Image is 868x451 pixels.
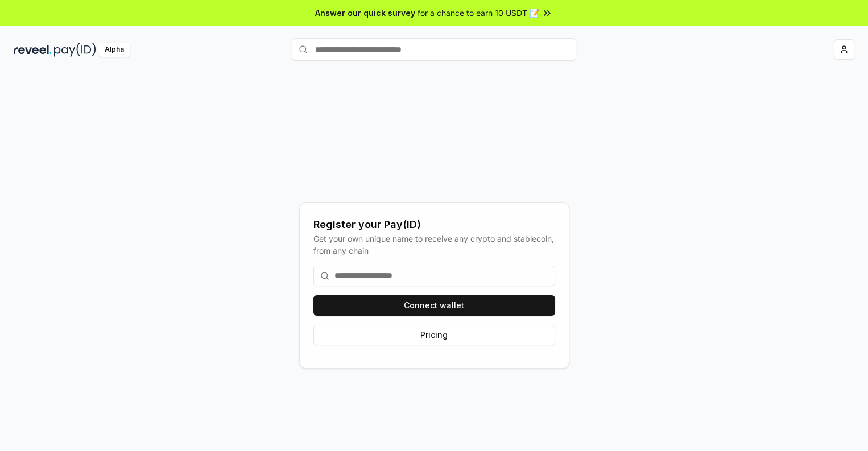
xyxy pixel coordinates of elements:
div: Get your own unique name to receive any crypto and stablecoin, from any chain [313,233,555,256]
img: reveel_dark [14,43,52,57]
img: pay_id [54,43,96,57]
span: for a chance to earn 10 USDT 📝 [418,7,539,19]
div: Alpha [98,43,130,57]
div: Register your Pay(ID) [313,217,555,233]
button: Connect wallet [313,295,555,316]
span: Answer our quick survey [315,7,415,19]
button: Pricing [313,325,555,345]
